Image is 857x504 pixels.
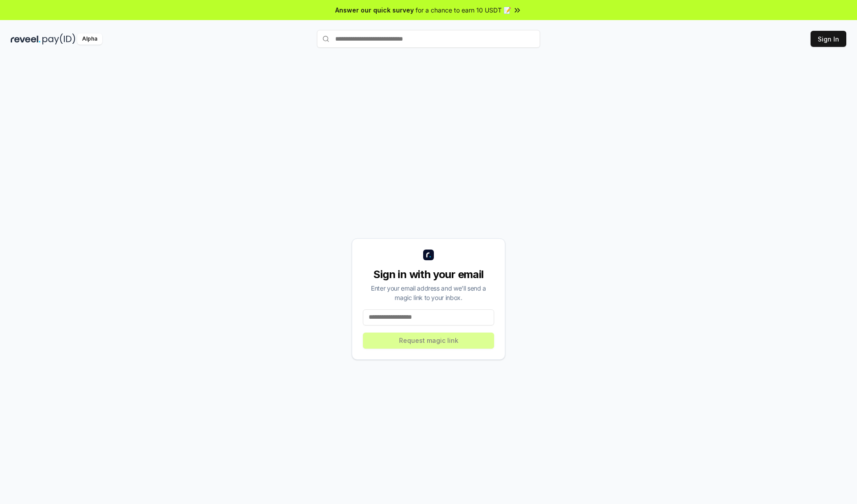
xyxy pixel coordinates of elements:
span: Answer our quick survey [335,5,414,15]
img: pay_id [42,33,75,45]
span: for a chance to earn 10 USDT 📝 [416,5,511,15]
img: logo_small [423,250,434,260]
button: Sign In [811,31,846,47]
div: Alpha [77,33,102,45]
img: reveel_dark [11,33,41,45]
div: Enter your email address and we’ll send a magic link to your inbox. [363,283,494,302]
div: Sign in with your email [363,267,494,282]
